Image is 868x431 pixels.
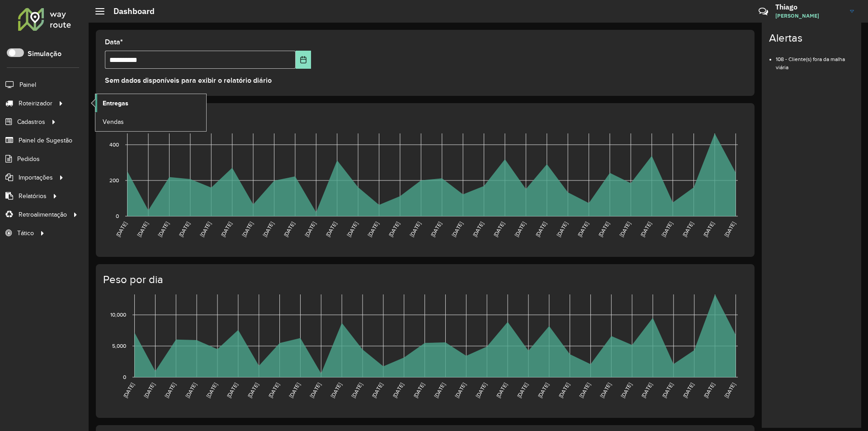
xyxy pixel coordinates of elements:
[640,381,653,398] text: [DATE]
[534,220,547,237] text: [DATE]
[776,48,854,71] li: 108 - Cliente(s) fora da malha viária
[514,220,527,237] text: [DATE]
[703,381,716,398] text: [DATE]
[350,381,363,398] text: [DATE]
[296,51,311,69] button: Choose Date
[651,3,745,27] div: Críticas? Dúvidas? Elogios? Sugestões? Entre em contato conosco!
[184,381,198,398] text: [DATE]
[19,80,36,90] span: Painel
[123,374,126,380] text: 0
[220,220,233,237] text: [DATE]
[723,220,736,237] text: [DATE]
[19,191,47,201] span: Relatórios
[164,381,177,398] text: [DATE]
[199,220,212,237] text: [DATE]
[599,381,612,398] text: [DATE]
[660,220,674,237] text: [DATE]
[205,381,218,398] text: [DATE]
[95,113,206,131] a: Vendas
[309,381,322,398] text: [DATE]
[115,220,128,237] text: [DATE]
[557,381,571,398] text: [DATE]
[103,117,124,127] span: Vendas
[109,142,119,147] text: 400
[367,220,380,237] text: [DATE]
[371,381,384,398] text: [DATE]
[556,220,569,237] text: [DATE]
[392,381,405,398] text: [DATE]
[103,273,745,286] h4: Peso por dia
[433,381,446,398] text: [DATE]
[17,154,40,164] span: Pedidos
[246,381,259,398] text: [DATE]
[283,220,296,237] text: [DATE]
[105,37,123,47] label: Data
[17,228,34,238] span: Tático
[105,75,272,86] label: Sem dados disponíveis para exibir o relatório diário
[346,220,359,237] text: [DATE]
[19,173,53,182] span: Importações
[267,381,280,398] text: [DATE]
[95,94,206,112] a: Entregas
[429,220,443,237] text: [DATE]
[19,99,52,108] span: Roteirizador
[775,3,843,11] h3: Thiago
[639,220,652,237] text: [DATE]
[516,381,529,398] text: [DATE]
[325,220,338,237] text: [DATE]
[451,220,464,237] text: [DATE]
[28,48,61,59] label: Simulação
[304,220,317,237] text: [DATE]
[110,312,126,317] text: 10,000
[17,117,45,127] span: Cadastros
[19,210,67,219] span: Retroalimentação
[387,220,401,237] text: [DATE]
[136,220,149,237] text: [DATE]
[157,220,170,237] text: [DATE]
[492,220,505,237] text: [DATE]
[537,381,550,398] text: [DATE]
[330,381,343,398] text: [DATE]
[702,220,715,237] text: [DATE]
[597,220,610,237] text: [DATE]
[578,381,591,398] text: [DATE]
[412,381,425,398] text: [DATE]
[620,381,633,398] text: [DATE]
[754,2,773,21] a: Contato Rápido
[576,220,590,237] text: [DATE]
[472,220,485,237] text: [DATE]
[241,220,254,237] text: [DATE]
[409,220,422,237] text: [DATE]
[454,381,467,398] text: [DATE]
[288,381,301,398] text: [DATE]
[262,220,275,237] text: [DATE]
[104,6,155,16] h2: Dashboard
[226,381,239,398] text: [DATE]
[112,343,126,349] text: 5,000
[495,381,508,398] text: [DATE]
[682,381,695,398] text: [DATE]
[769,32,854,45] h4: Alertas
[475,381,488,398] text: [DATE]
[775,12,843,20] span: [PERSON_NAME]
[19,136,72,145] span: Painel de Sugestão
[661,381,674,398] text: [DATE]
[109,177,119,183] text: 200
[681,220,694,237] text: [DATE]
[723,381,736,398] text: [DATE]
[143,381,156,398] text: [DATE]
[122,381,135,398] text: [DATE]
[178,220,191,237] text: [DATE]
[103,99,128,108] span: Entregas
[103,112,745,125] h4: Capacidade por dia
[618,220,632,237] text: [DATE]
[116,213,119,219] text: 0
